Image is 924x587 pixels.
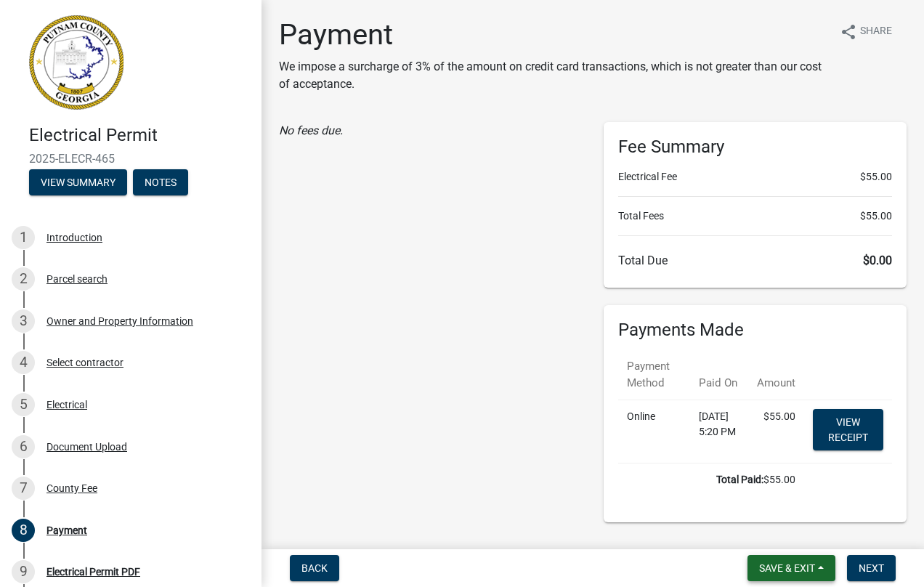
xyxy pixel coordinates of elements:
[618,320,892,341] h6: Payments Made
[747,555,835,581] button: Save & Exit
[301,562,328,574] span: Back
[618,254,892,267] h6: Total Due
[748,349,804,400] th: Amount
[46,442,127,452] div: Document Upload
[840,23,857,41] i: share
[748,400,804,463] td: $55.00
[618,169,892,185] li: Electrical Fee
[29,169,127,195] button: View Summary
[29,15,123,110] img: Putnam County, Georgia
[46,567,140,577] div: Electrical Permit PDF
[759,562,815,574] span: Save & Exit
[46,274,108,284] div: Parcel search
[860,23,892,41] span: Share
[828,17,904,46] button: shareShare
[12,393,35,416] div: 5
[290,555,339,581] button: Back
[690,400,748,463] td: [DATE] 5:20 PM
[279,124,343,137] i: No fees due.
[12,560,35,583] div: 9
[690,349,748,400] th: Paid On
[46,232,102,243] div: Introduction
[859,562,884,574] span: Next
[860,209,892,224] span: $55.00
[12,351,35,374] div: 4
[46,357,123,368] div: Select contractor
[12,309,35,333] div: 3
[279,58,828,93] p: We impose a surcharge of 3% of the amount on credit card transactions, which is not greater than ...
[133,177,188,189] wm-modal-confirm: Notes
[618,400,690,463] td: Online
[813,409,883,450] a: View receipt
[618,463,804,497] td: $55.00
[12,519,35,542] div: 8
[133,169,188,195] button: Notes
[618,137,892,158] h6: Fee Summary
[618,209,892,224] li: Total Fees
[716,474,763,485] b: Total Paid:
[860,169,892,185] span: $55.00
[847,555,896,581] button: Next
[46,400,87,410] div: Electrical
[863,254,892,267] span: $0.00
[12,435,35,458] div: 6
[12,267,35,291] div: 2
[618,349,690,400] th: Payment Method
[29,125,250,146] h4: Electrical Permit
[12,477,35,500] div: 7
[46,483,97,493] div: County Fee
[12,226,35,249] div: 1
[29,177,127,189] wm-modal-confirm: Summary
[29,152,232,166] span: 2025-ELECR-465
[279,17,828,52] h1: Payment
[46,316,193,326] div: Owner and Property Information
[46,525,87,535] div: Payment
